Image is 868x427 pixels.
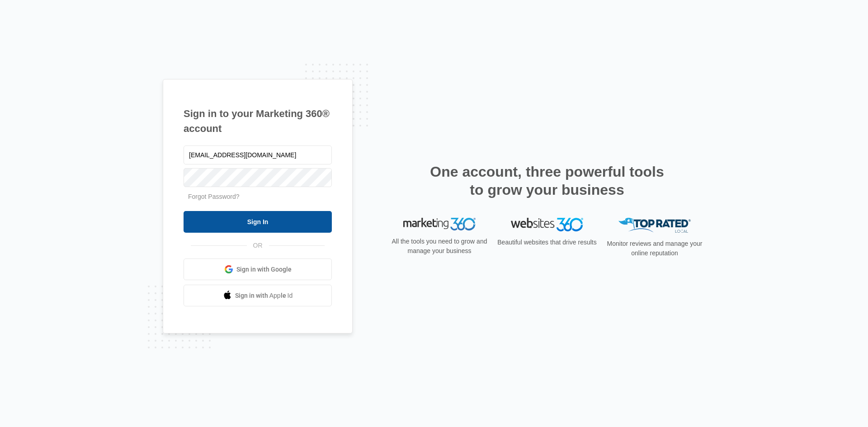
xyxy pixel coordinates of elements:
p: Beautiful websites that drive results [496,238,598,247]
input: Email [184,145,332,164]
span: Sign in with Apple Id [235,291,293,300]
input: Sign In [184,211,332,233]
a: Forgot Password? [188,193,240,200]
img: Top Rated Local [618,218,691,233]
p: All the tools you need to grow and manage your business [389,237,490,256]
h1: Sign in to your Marketing 360® account [184,106,332,136]
span: Sign in with Google [236,265,292,274]
span: OR [247,241,269,250]
a: Sign in with Google [184,258,332,280]
img: Websites 360 [511,218,583,231]
h2: One account, three powerful tools to grow your business [427,163,667,199]
img: Marketing 360 [403,218,476,230]
a: Sign in with Apple Id [184,285,332,306]
p: Monitor reviews and manage your online reputation [604,239,705,258]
